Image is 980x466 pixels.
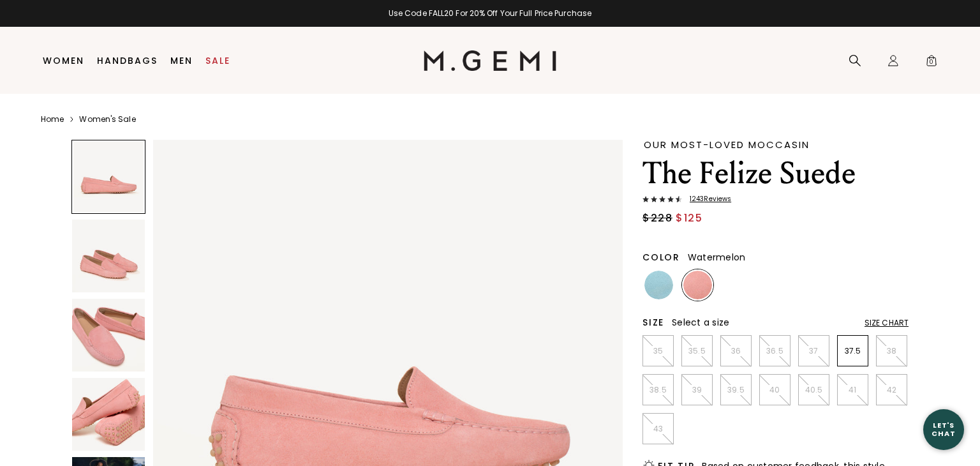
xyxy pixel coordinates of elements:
span: 1243 Review s [682,195,731,203]
a: Sale [205,56,230,66]
p: 43 [643,424,673,434]
div: Let's Chat [923,421,964,437]
h1: The Felize Suede [642,156,909,192]
a: Home [41,114,64,124]
a: 1243Reviews [642,195,909,206]
p: 41 [838,385,868,395]
a: Men [170,56,193,66]
p: 39 [682,385,712,395]
img: Watermelon [683,271,712,299]
a: Handbags [97,56,158,66]
h2: Color [642,252,680,262]
span: $228 [642,211,672,226]
img: The Felize Suede [72,378,145,451]
p: 42 [877,385,907,395]
div: Our Most-Loved Moccasin [644,140,909,149]
span: Select a size [672,316,729,329]
img: The Felize Suede [72,299,145,372]
div: Size Chart [865,318,909,328]
span: $125 [676,211,702,226]
h2: Size [642,317,664,327]
p: 38 [877,346,907,356]
p: 35 [643,346,673,356]
p: 40.5 [799,385,829,395]
img: The Felize Suede [72,220,145,292]
a: Women's Sale [79,114,135,124]
p: 36 [721,346,751,356]
p: 39.5 [721,385,751,395]
p: 38.5 [643,385,673,395]
p: 37.5 [838,346,868,356]
span: 0 [925,57,938,70]
p: 37 [799,346,829,356]
img: Capri Blue [644,271,673,299]
p: 35.5 [682,346,712,356]
span: Watermelon [688,251,746,264]
p: 40 [760,385,790,395]
p: 36.5 [760,346,790,356]
img: M.Gemi [424,50,557,71]
a: Women [43,56,84,66]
